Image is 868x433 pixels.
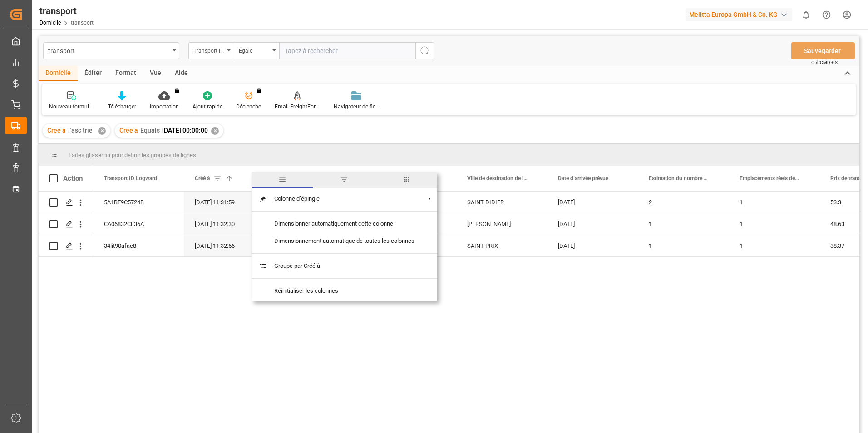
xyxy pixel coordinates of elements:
[68,127,93,134] span: l’asc trié
[267,257,422,275] span: Groupe par Créé à
[108,103,136,111] div: Télécharger
[140,127,160,134] span: Equals
[93,213,184,235] div: CA06832CF36A
[184,192,275,213] div: [DATE] 11:31:59
[48,44,169,56] div: transport
[69,152,196,158] span: Faites glisser ici pour définir les groupes de lignes
[740,175,800,182] span: Emplacements réels des palettes
[816,5,837,25] button: Centre d’aide
[104,175,157,182] span: Transport ID Logward
[547,192,638,213] div: [DATE]
[188,42,234,59] button: Ouvrir le menu
[267,232,422,250] span: Dimensionnement automatique de toutes les colonnes
[456,213,547,235] div: [PERSON_NAME]
[686,6,796,23] button: Melitta Europa GmbH & Co. KG
[143,66,168,81] div: Vue
[162,127,208,134] span: [DATE] 00:00:00
[267,282,422,300] span: Réinitialiser les colonnes
[43,42,179,59] button: Ouvrir le menu
[234,42,279,59] button: Ouvrir le menu
[63,174,83,182] div: Action
[267,215,422,232] span: Dimensionner automatiquement cette colonne
[168,66,195,81] div: Aide
[638,192,729,213] div: 2
[211,127,219,135] div: ✕
[39,20,61,26] a: Domicile
[252,172,313,188] span: Généralités
[239,44,270,55] div: Égale
[638,235,729,256] div: 1
[456,192,547,213] div: SAINT DIDIER
[78,66,108,81] div: Éditer
[98,127,106,135] div: ✕
[791,42,855,59] button: Sauvegarder
[689,10,778,20] font: Melitta Europa GmbH & Co. KG
[796,5,816,25] button: Afficher 0 nouvelles notifications
[39,192,93,213] div: Appuyez sur ESPACE pour sélectionner cette rangée.
[47,127,66,134] span: Créé à
[729,192,819,213] div: 1
[729,235,819,256] div: 1
[49,103,94,111] div: Nouveau formulaire
[119,127,138,134] span: Créé à
[108,66,143,81] div: Format
[275,103,320,111] div: Email FreightForwarders
[547,235,638,256] div: [DATE]
[811,59,838,66] span: Ctrl/CMD + S
[39,66,78,81] div: Domicile
[39,213,93,235] div: Appuyez sur ESPACE pour sélectionner cette rangée.
[193,44,224,55] div: Transport ID Logward
[558,175,608,182] span: Date d’arrivée prévue
[334,103,379,111] div: Navigateur de fichiers
[93,235,184,256] div: 34lit90afac8
[39,4,94,18] div: transport
[192,103,222,111] div: Ajout rapide
[313,172,375,188] span: filtre
[547,213,638,235] div: [DATE]
[267,190,422,207] span: Colonne d’épingle
[649,175,710,182] span: Estimation du nombre de places de palettes
[184,213,275,235] div: [DATE] 11:32:30
[279,42,415,59] input: Tapez à rechercher
[195,175,210,182] span: Créé à
[729,213,819,235] div: 1
[456,235,547,256] div: SAINT PRIX
[184,235,275,256] div: [DATE] 11:32:56
[638,213,729,235] div: 1
[39,235,93,257] div: Appuyez sur ESPACE pour sélectionner cette rangée.
[467,175,528,182] span: Ville de destination de livraison
[415,42,434,59] button: Bouton de recherche
[93,192,184,213] div: 5A1BE9C5724B
[375,172,437,188] span: colonnes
